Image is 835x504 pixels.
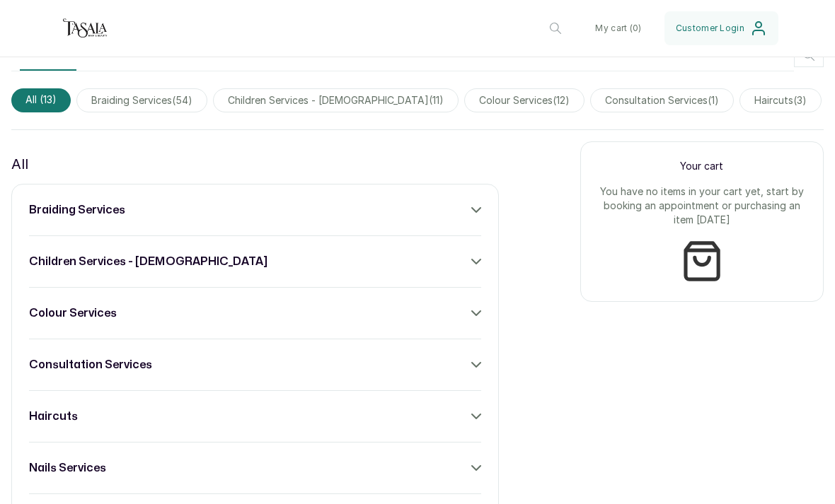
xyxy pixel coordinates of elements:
span: All (13) [11,88,71,112]
h3: children services - [DEMOGRAPHIC_DATA] [29,253,267,270]
span: consultation services(1) [590,88,734,112]
h3: braiding services [29,201,125,218]
p: Your cart [598,159,806,173]
h3: haircuts [29,408,78,425]
button: Customer Login [664,11,778,45]
span: haircuts(3) [739,88,822,112]
p: You have no items in your cart yet, start by booking an appointment or purchasing an item [DATE] [598,184,806,227]
img: business logo [57,14,113,42]
span: braiding services(54) [76,88,207,112]
span: children services - [DEMOGRAPHIC_DATA](11) [213,88,459,112]
p: All [11,153,28,175]
button: My cart (0) [584,11,652,45]
h3: consultation services [29,356,152,373]
h3: nails services [29,459,106,476]
span: Customer Login [676,23,744,34]
h3: colour services [29,305,117,322]
span: colour services(12) [464,88,584,112]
